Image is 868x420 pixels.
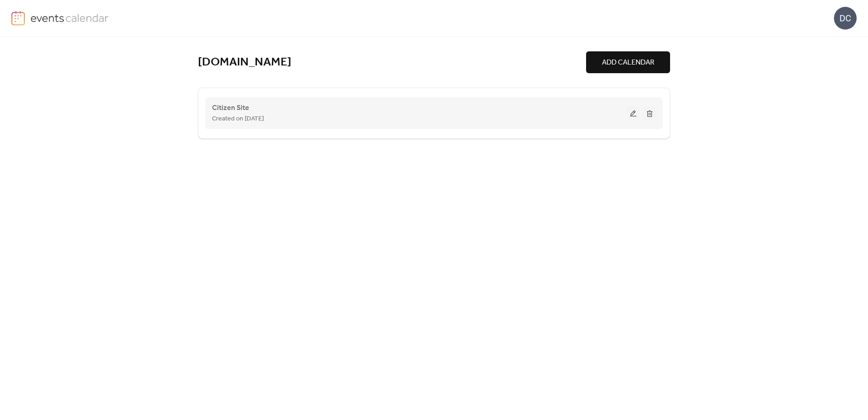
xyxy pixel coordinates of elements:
button: ADD CALENDAR [586,51,670,73]
img: logo-type [30,11,109,25]
a: [DOMAIN_NAME] [198,55,291,70]
a: Citizen Site [212,105,249,110]
div: DC [834,7,857,30]
span: Created on [DATE] [212,114,264,125]
img: logo [11,11,25,25]
span: ADD CALENDAR [602,57,654,68]
span: Citizen Site [212,103,249,114]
